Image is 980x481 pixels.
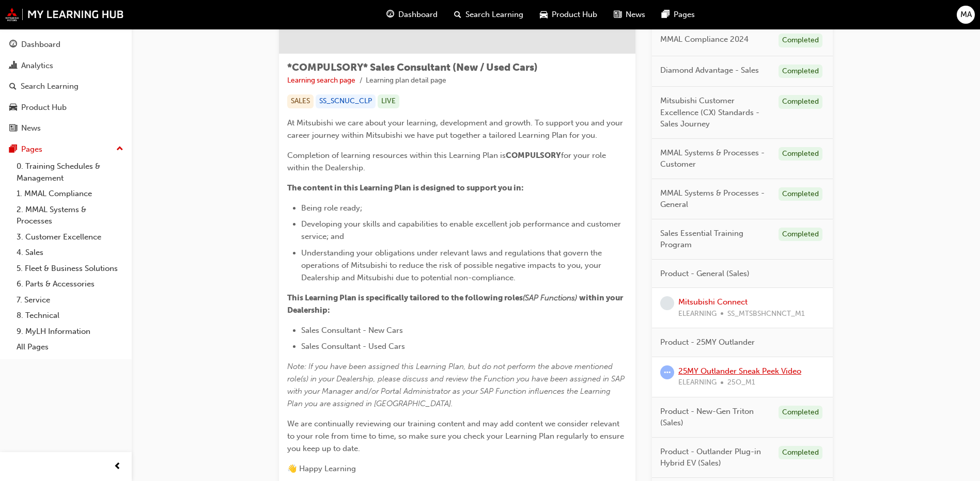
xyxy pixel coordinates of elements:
span: car-icon [9,103,17,113]
span: MA [960,9,972,21]
span: Pages [674,9,695,21]
a: 25MY Outlander Sneak Peek Video [678,366,801,376]
span: We are continually reviewing our training content and may add content we consider relevant to you... [287,419,626,453]
a: 1. MMAL Compliance [12,186,128,202]
div: Completed [779,406,822,420]
div: Completed [779,187,822,201]
span: Note: If you have been assigned this Learning Plan, but do not perform the above mentioned role(s... [287,362,627,408]
span: up-icon [116,142,123,156]
a: Mitsubishi Connect [678,297,748,307]
div: Dashboard [21,39,60,51]
span: At Mitsubishi we care about your learning, development and growth. To support you and your career... [287,118,625,140]
button: DashboardAnalyticsSearch LearningProduct HubNews [4,33,128,140]
div: Completed [779,34,822,47]
span: News [626,9,645,21]
a: 4. Sales [12,245,128,261]
a: News [4,119,128,138]
span: car-icon [540,8,548,21]
div: LIVE [378,94,399,108]
li: Learning plan detail page [366,75,446,87]
span: ELEARNING [678,377,717,389]
a: 8. Technical [12,308,128,324]
span: MMAL Systems & Processes - General [660,187,770,211]
a: 2. MMAL Systems & Processes [12,202,128,229]
span: Product - General (Sales) [660,268,750,280]
span: Mitsubishi Customer Excellence (CX) Standards - Sales Journey [660,95,770,130]
div: SS_SCNUC_CLP [316,94,376,108]
a: 7. Service [12,292,128,308]
a: Search Learning [4,77,128,96]
a: search-iconSearch Learning [446,4,532,25]
span: prev-icon [114,460,121,473]
a: Product Hub [4,98,128,117]
a: 6. Parts & Accessories [12,276,128,292]
span: MMAL Compliance 2024 [660,34,749,45]
div: Completed [779,228,822,242]
div: News [21,122,41,134]
span: Diamond Advantage - Sales [660,65,759,76]
button: MA [957,6,975,24]
span: 👋 Happy Learning [287,464,356,473]
span: chart-icon [9,61,17,71]
button: Pages [4,140,128,159]
span: 25O_M1 [727,377,755,389]
div: Search Learning [21,81,79,92]
span: COMPULSORY [506,151,561,160]
span: news-icon [614,8,621,21]
span: pages-icon [662,8,670,21]
a: 0. Training Schedules & Management [12,158,128,186]
span: Search Learning [465,9,523,21]
div: Completed [779,95,822,109]
span: Developing your skills and capabilities to enable excellent job performance and customer service;... [301,219,623,241]
span: search-icon [9,82,17,91]
span: Sales Essential Training Program [660,228,770,251]
span: Product - New-Gen Triton (Sales) [660,406,770,429]
a: pages-iconPages [654,4,703,25]
a: Dashboard [4,35,128,54]
span: news-icon [9,124,17,133]
span: The content in this Learning Plan is designed to support you in: [287,183,524,193]
span: Product Hub [552,9,597,21]
span: ELEARNING [678,308,717,320]
span: MMAL Systems & Processes - Customer [660,147,770,170]
span: *COMPULSORY* Sales Consultant (New / Used Cars) [287,61,538,73]
div: Product Hub [21,102,67,114]
a: car-iconProduct Hub [532,4,605,25]
span: Sales Consultant - New Cars [301,326,403,335]
span: Sales Consultant - Used Cars [301,342,405,351]
a: guage-iconDashboard [378,4,446,25]
a: 9. MyLH Information [12,324,128,340]
span: Being role ready; [301,203,362,213]
div: Completed [779,446,822,460]
span: Product - Outlander Plug-in Hybrid EV (Sales) [660,446,770,469]
span: Product - 25MY Outlander [660,336,755,348]
span: search-icon [454,8,461,21]
div: Analytics [21,60,53,72]
img: mmal [5,8,124,21]
span: This Learning Plan is specifically tailored to the following roles [287,293,523,302]
span: learningRecordVerb_ATTEMPT-icon [660,365,674,379]
a: news-iconNews [605,4,654,25]
div: Completed [779,65,822,78]
span: guage-icon [9,40,17,50]
span: (SAP Functions) [523,293,577,302]
a: All Pages [12,339,128,355]
a: Learning search page [287,76,355,85]
span: for your role within the Dealership. [287,151,608,172]
a: 3. Customer Excellence [12,229,128,245]
span: Dashboard [398,9,438,21]
div: Pages [21,143,42,155]
span: pages-icon [9,145,17,154]
div: SALES [287,94,314,108]
span: Completion of learning resources within this Learning Plan is [287,151,506,160]
span: within your Dealership: [287,293,625,315]
span: learningRecordVerb_NONE-icon [660,296,674,310]
a: 5. Fleet & Business Solutions [12,261,128,277]
span: SS_MTSBSHCNNCT_M1 [727,308,805,320]
div: Completed [779,147,822,161]
a: Analytics [4,56,128,75]
span: Understanding your obligations under relevant laws and regulations that govern the operations of ... [301,248,604,282]
span: guage-icon [386,8,394,21]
